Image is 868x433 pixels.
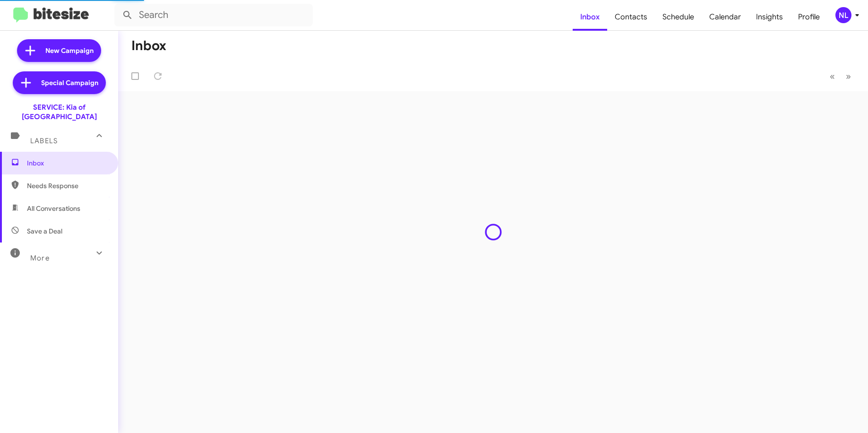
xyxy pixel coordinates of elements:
[131,38,166,53] h1: Inbox
[607,3,655,31] a: Contacts
[41,78,98,87] span: Special Campaign
[655,3,702,31] a: Schedule
[30,137,58,145] span: Labels
[835,7,851,23] div: NL
[45,46,94,55] span: New Campaign
[27,204,80,213] span: All Conversations
[702,3,748,31] a: Calendar
[30,254,50,262] span: More
[17,39,101,62] a: New Campaign
[840,67,857,86] button: Next
[824,67,841,86] button: Previous
[846,70,851,82] span: »
[27,181,107,191] span: Needs Response
[114,4,313,26] input: Search
[748,3,791,31] a: Insights
[27,158,107,168] span: Inbox
[830,70,835,82] span: «
[791,3,827,31] a: Profile
[573,3,607,31] a: Inbox
[825,67,857,86] nav: Page navigation example
[827,7,858,23] button: NL
[27,226,62,236] span: Save a Deal
[13,71,106,94] a: Special Campaign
